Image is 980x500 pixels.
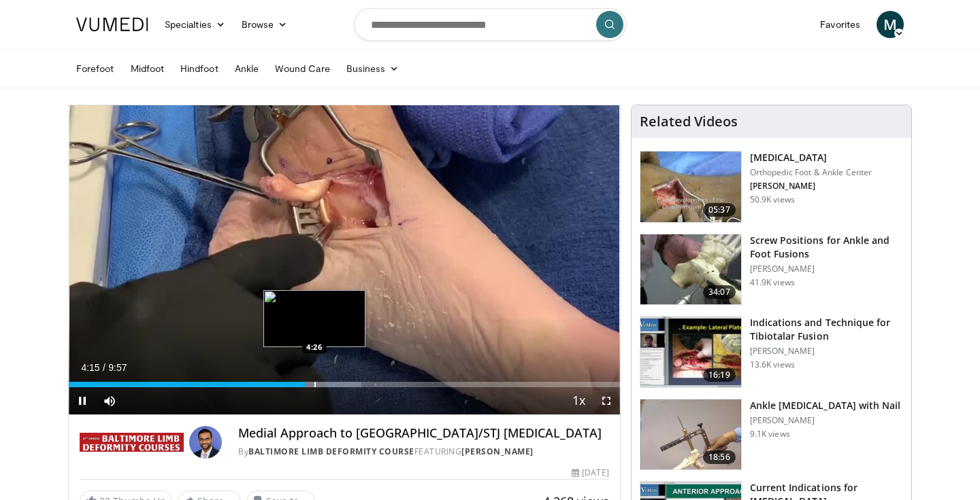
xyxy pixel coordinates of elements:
a: 34:07 Screw Positions for Ankle and Foot Fusions [PERSON_NAME] 41.9K views [640,234,903,306]
a: Baltimore Limb Deformity Course [248,446,414,457]
span: 9:57 [108,362,127,373]
p: 41.9K views [750,277,795,288]
p: [PERSON_NAME] [750,415,901,426]
img: 545635_3.png.150x105_q85_crop-smart_upscale.jpg [640,151,741,222]
a: Forefoot [68,55,122,82]
span: 4:15 [81,362,99,373]
span: 16:19 [703,368,736,382]
img: image.jpeg [263,290,365,347]
button: Mute [96,387,123,414]
span: / [103,362,105,373]
h4: Medial Approach to [GEOGRAPHIC_DATA]/STJ [MEDICAL_DATA] [238,426,608,441]
a: M [877,11,904,38]
button: Playback Rate [566,387,593,414]
a: Ankle [227,55,267,82]
span: 34:07 [703,285,736,299]
p: [PERSON_NAME] [750,264,903,274]
a: 16:19 Indications and Technique for Tibiotalar Fusion [PERSON_NAME] 13.6K views [640,316,903,388]
img: Avatar [189,426,222,459]
a: Midfoot [122,55,173,82]
img: VuMedi Logo [76,18,148,31]
button: Pause [69,387,96,414]
p: 9.1K views [750,429,790,440]
div: By FEATURING [238,446,608,458]
p: [PERSON_NAME] [750,181,872,192]
img: Baltimore Limb Deformity Course [80,426,184,459]
h3: Indications and Technique for Tibiotalar Fusion [750,316,903,343]
div: Progress Bar [69,382,620,387]
img: d06e34d7-2aee-48bc-9eb9-9d6afd40d332.150x105_q85_crop-smart_upscale.jpg [640,317,741,387]
img: 66dbdZ4l16WiJhSn4xMDoxOjBrO-I4W8.150x105_q85_crop-smart_upscale.jpg [640,399,741,470]
input: Search topics, interventions [354,8,626,41]
button: Fullscreen [593,387,620,414]
p: 50.9K views [750,194,795,205]
p: 13.6K views [750,359,795,370]
a: Specialties [157,11,233,38]
img: 67572_0000_3.png.150x105_q85_crop-smart_upscale.jpg [640,234,741,305]
h3: [MEDICAL_DATA] [750,151,872,164]
a: 18:56 Ankle [MEDICAL_DATA] with Nail [PERSON_NAME] 9.1K views [640,399,903,471]
div: [DATE] [572,467,608,479]
p: Orthopedic Foot & Ankle Center [750,167,872,178]
a: Wound Care [267,55,338,82]
h3: Screw Positions for Ankle and Foot Fusions [750,234,903,261]
a: 05:37 [MEDICAL_DATA] Orthopedic Foot & Ankle Center [PERSON_NAME] 50.9K views [640,151,903,223]
a: Hindfoot [172,55,227,82]
h3: Ankle [MEDICAL_DATA] with Nail [750,399,901,412]
span: 18:56 [703,450,736,464]
a: [PERSON_NAME] [461,446,534,457]
video-js: Video Player [69,105,620,415]
a: Browse [233,11,296,38]
a: Business [338,55,408,82]
a: Favorites [812,11,868,38]
p: [PERSON_NAME] [750,346,903,357]
span: 05:37 [703,203,736,217]
h4: Related Videos [640,113,738,130]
